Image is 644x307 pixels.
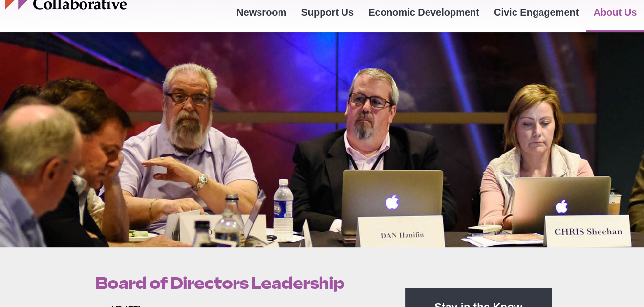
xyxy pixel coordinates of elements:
[95,274,383,292] h1: Board of Directors Leadership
